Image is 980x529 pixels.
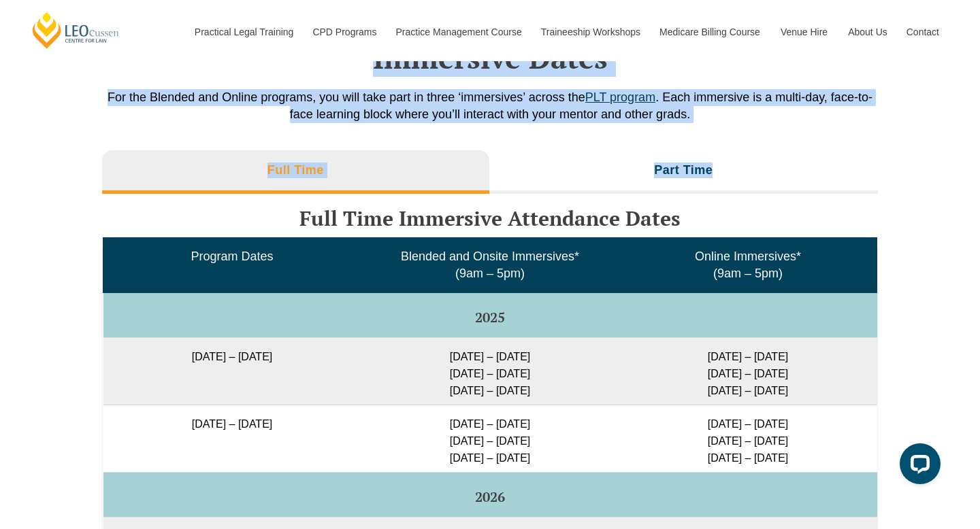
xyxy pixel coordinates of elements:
[386,3,531,61] a: Practice Management Course
[102,89,878,123] p: For the Blended and Online programs, you will take part in three ‘immersives’ across the . Each i...
[31,11,121,50] a: [PERSON_NAME] Centre for Law
[401,250,579,280] span: Blended and Onsite Immersives* (9am – 5pm)
[531,3,649,61] a: Traineeship Workshops
[102,207,878,230] h3: Full Time Immersive Attendance Dates
[103,337,361,405] td: [DATE] – [DATE]
[585,90,655,104] a: PLT program
[361,337,619,405] td: [DATE] – [DATE] [DATE] – [DATE] [DATE] – [DATE]
[267,163,324,178] h3: Full Time
[770,3,838,61] a: Venue Hire
[889,438,946,495] iframe: LiveChat chat widget
[619,405,877,472] td: [DATE] – [DATE] [DATE] – [DATE] [DATE] – [DATE]
[184,3,303,61] a: Practical Legal Training
[191,250,273,263] span: Program Dates
[103,405,361,472] td: [DATE] – [DATE]
[361,405,619,472] td: [DATE] – [DATE] [DATE] – [DATE] [DATE] – [DATE]
[302,3,385,61] a: CPD Programs
[896,3,949,61] a: Contact
[619,337,877,405] td: [DATE] – [DATE] [DATE] – [DATE] [DATE] – [DATE]
[102,41,878,75] h2: Immersive Dates
[695,250,801,280] span: Online Immersives* (9am – 5pm)
[109,490,872,505] h5: 2026
[838,3,896,61] a: About Us
[654,163,713,178] h3: Part Time
[649,3,770,61] a: Medicare Billing Course
[109,310,872,325] h5: 2025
